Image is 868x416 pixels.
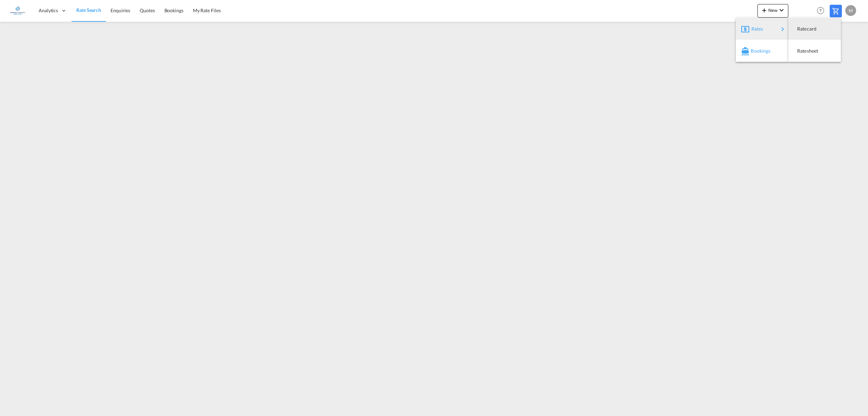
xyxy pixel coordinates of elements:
span: Ratecard [797,22,805,36]
div: Ratecard [794,20,835,37]
button: Bookings [736,40,788,62]
div: Bookings [741,42,783,59]
span: Ratesheet [797,44,805,58]
span: Bookings [751,44,758,58]
md-icon: icon-chevron-right [778,25,787,33]
div: Ratesheet [794,42,835,59]
span: Rates [751,22,759,36]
